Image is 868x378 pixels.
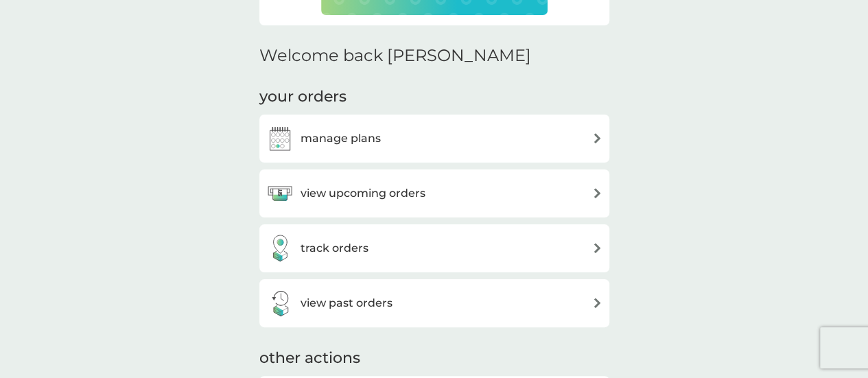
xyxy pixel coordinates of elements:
[259,86,347,108] h3: your orders
[259,348,360,369] h3: other actions
[592,243,602,253] img: arrow right
[301,130,381,147] h3: manage plans
[301,294,392,312] h3: view past orders
[592,133,602,143] img: arrow right
[259,46,531,66] h2: Welcome back [PERSON_NAME]
[301,185,425,202] h3: view upcoming orders
[592,298,602,308] img: arrow right
[301,239,368,257] h3: track orders
[592,188,602,198] img: arrow right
